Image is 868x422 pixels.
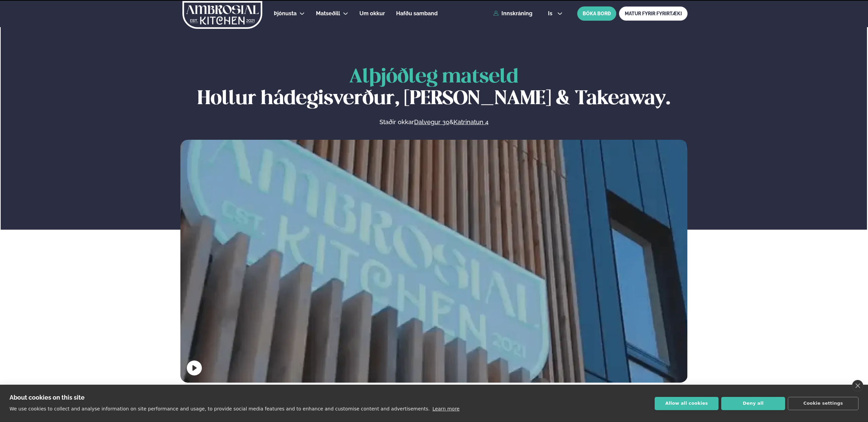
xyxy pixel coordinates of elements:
[548,11,554,16] span: is
[396,10,438,17] span: Hafðu samband
[721,397,785,410] button: Deny all
[180,66,688,110] h1: Hollur hádegisverður, [PERSON_NAME] & Takeaway.
[655,397,719,410] button: Allow all cookies
[316,9,340,18] a: Matseðill
[359,10,385,17] span: Um okkur
[788,397,858,410] button: Cookie settings
[305,118,562,126] p: Staðir okkar &
[619,6,688,21] a: MATUR FYRIR FYRIRTÆKI
[274,9,297,18] a: Þjónusta
[10,394,85,401] strong: About cookies on this site
[454,118,489,126] a: Katrinatun 4
[349,68,518,87] span: Alþjóðleg matseld
[543,11,568,16] button: is
[396,9,438,18] a: Hafðu samband
[182,1,263,29] img: logo
[493,11,532,17] a: Innskráning
[852,380,863,391] a: close
[10,406,430,411] p: We use cookies to collect and analyse information on site performance and usage, to provide socia...
[577,6,616,21] button: BÓKA BORÐ
[274,10,297,17] span: Þjónusta
[414,118,449,126] a: Dalvegur 30
[316,10,340,17] span: Matseðill
[432,406,460,411] a: Learn more
[359,9,385,18] a: Um okkur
